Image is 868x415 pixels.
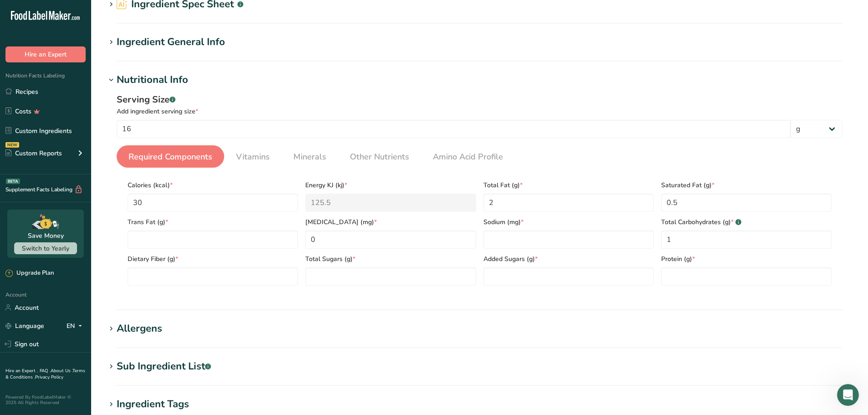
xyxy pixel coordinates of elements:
span: [MEDICAL_DATA] (mg) [305,217,476,227]
div: EN [67,320,86,331]
div: Upgrade Plan [5,269,54,278]
a: Hire an Expert . [5,368,38,374]
div: Custom Reports [5,149,62,158]
span: Total Carbohydrates (g) [661,217,832,227]
button: Switch to Yearly [14,242,77,254]
span: Minerals [293,151,326,163]
span: Other Nutrients [350,151,409,163]
iframe: Intercom live chat [837,384,859,406]
div: Nutritional Info [117,72,188,87]
a: Privacy Policy [35,374,63,380]
a: Terms & Conditions . [5,368,85,380]
span: Amino Acid Profile [433,151,503,163]
div: Save Money [28,231,64,241]
a: Language [5,318,44,334]
div: Add ingredient serving size [117,107,842,116]
div: Ingredient Tags [117,397,189,412]
span: Energy KJ (kj) [305,180,476,190]
span: Saturated Fat (g) [661,180,832,190]
div: Serving Size [117,93,842,107]
span: Required Components [128,151,212,163]
div: Sub Ingredient List [117,359,211,374]
div: Allergens [117,321,162,336]
span: Switch to Yearly [22,244,69,253]
span: Trans Fat (g) [128,217,298,227]
span: Added Sugars (g) [483,254,654,264]
span: Sodium (mg) [483,217,654,227]
div: BETA [6,179,20,184]
button: Hire an Expert [5,46,86,62]
input: Type your serving size here [117,120,791,138]
div: NEW [5,142,19,148]
span: Dietary Fiber (g) [128,254,298,264]
span: Total Sugars (g) [305,254,476,264]
div: Powered By FoodLabelMaker © 2025 All Rights Reserved [5,395,86,405]
span: Vitamins [236,151,270,163]
span: Protein (g) [661,254,832,264]
a: FAQ . [40,368,51,374]
div: Ingredient General Info [117,35,225,50]
a: About Us . [51,368,72,374]
span: Calories (kcal) [128,180,298,190]
span: Total Fat (g) [483,180,654,190]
